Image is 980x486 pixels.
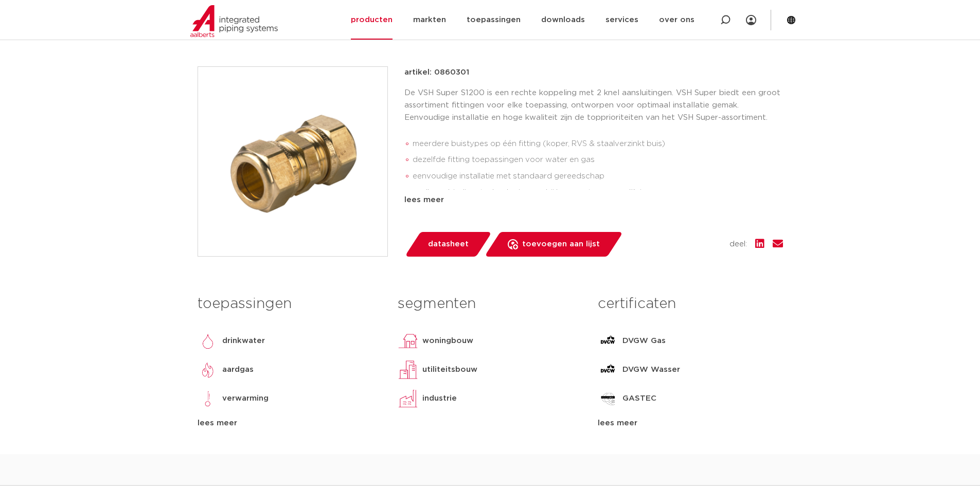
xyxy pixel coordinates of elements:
[746,9,756,31] div: my IPS
[222,364,254,376] p: aardgas
[198,67,387,256] img: Product Image for VSH Super rechte koppeling FF 15
[598,388,618,409] img: GASTEC
[428,236,469,253] span: datasheet
[413,152,783,168] li: dezelfde fitting toepassingen voor water en gas
[598,331,618,351] img: DVGW Gas
[398,331,418,351] img: woningbouw
[198,331,218,351] img: drinkwater
[398,359,418,380] img: utiliteitsbouw
[422,392,457,405] p: industrie
[398,388,418,409] img: industrie
[198,388,218,409] img: verwarming
[598,294,782,314] h3: certificaten
[422,364,477,376] p: utiliteitsbouw
[404,194,783,206] div: lees meer
[413,136,783,152] li: meerdere buistypes op één fitting (koper, RVS & staalverzinkt buis)
[413,185,783,201] li: snelle verbindingstechnologie waarbij her-montage mogelijk is
[222,392,269,405] p: verwarming
[622,392,656,405] p: GASTEC
[398,294,582,314] h3: segmenten
[422,335,473,347] p: woningbouw
[622,335,666,347] p: DVGW Gas
[598,417,782,429] div: lees meer
[198,294,382,314] h3: toepassingen
[522,236,600,253] span: toevoegen aan lijst
[413,168,783,185] li: eenvoudige installatie met standaard gereedschap
[404,66,469,79] p: artikel: 0860301
[404,232,492,257] a: datasheet
[729,238,747,250] span: deel:
[622,364,680,376] p: DVGW Wasser
[198,417,382,429] div: lees meer
[598,359,618,380] img: DVGW Wasser
[222,335,265,347] p: drinkwater
[198,359,218,380] img: aardgas
[404,87,783,124] p: De VSH Super S1200 is een rechte koppeling met 2 knel aansluitingen. VSH Super biedt een groot as...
